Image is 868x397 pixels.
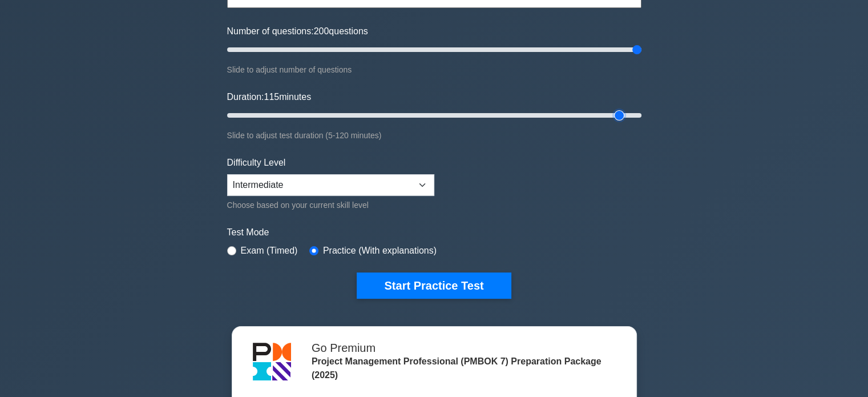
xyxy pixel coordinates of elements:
[227,25,368,38] label: Number of questions: questions
[227,63,641,77] div: Slide to adjust number of questions
[357,272,511,299] button: Start Practice Test
[264,92,279,102] span: 115
[323,244,437,258] label: Practice (With explanations)
[227,90,312,104] label: Duration: minutes
[227,226,641,239] label: Test Mode
[227,129,641,142] div: Slide to adjust test duration (5-120 minutes)
[241,244,298,258] label: Exam (Timed)
[227,156,286,170] label: Difficulty Level
[314,26,329,36] span: 200
[227,198,434,212] div: Choose based on your current skill level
